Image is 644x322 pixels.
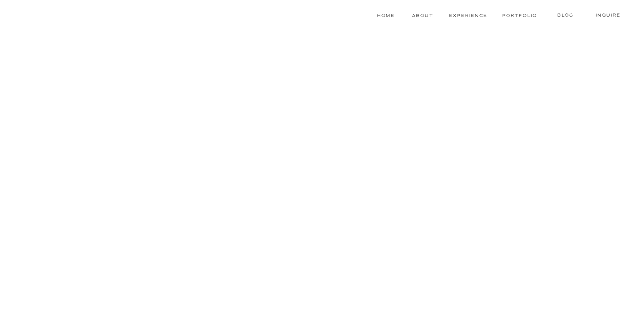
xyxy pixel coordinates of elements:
a: Inquire [593,12,624,19]
a: Home [376,12,396,19]
a: Portfolio [502,12,536,19]
a: blog [548,12,583,19]
h2: "there is one thing the photograph must contain...the humanity of the moment." -[PERSON_NAME] [276,162,369,212]
a: experience [448,12,488,19]
a: About [412,12,432,19]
